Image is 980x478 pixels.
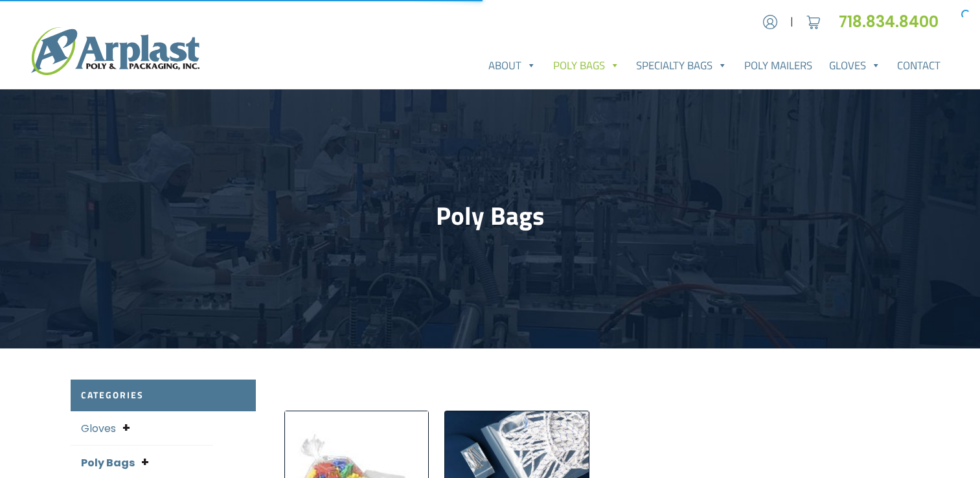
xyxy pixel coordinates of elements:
a: About [480,52,545,78]
a: Specialty Bags [628,52,736,78]
a: Poly Bags [545,52,628,78]
a: Contact [889,52,949,78]
a: Poly Mailers [736,52,821,78]
a: 718.834.8400 [839,11,949,32]
h2: Categories [71,380,256,411]
img: logo [31,27,199,75]
a: Gloves [81,421,116,436]
h1: Poly Bags [71,201,910,231]
a: Gloves [821,52,889,78]
span: | [790,14,793,30]
a: Poly Bags [81,455,135,470]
